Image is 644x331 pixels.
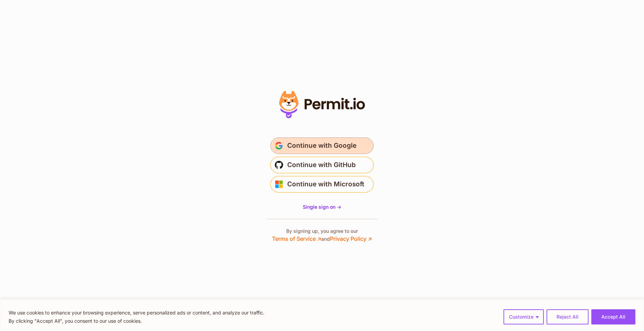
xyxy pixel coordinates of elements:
span: Continue with Google [287,140,356,151]
a: Single sign on -> [303,204,341,210]
p: We use cookies to enhance your browsing experience, serve personalized ads or content, and analyz... [9,309,264,317]
button: Continue with Microsoft [270,176,374,193]
span: Continue with Microsoft [287,179,364,190]
p: By signing up, you agree to our and [272,228,372,243]
a: Privacy Policy ↗ [330,235,372,242]
a: Terms of Service ↗ [272,235,321,242]
p: By clicking "Accept All", you consent to our use of cookies. [9,317,264,325]
button: Accept All [591,309,635,324]
button: Continue with GitHub [270,157,374,173]
button: Continue with Google [270,137,374,154]
span: Continue with GitHub [287,159,356,170]
span: Single sign on -> [303,204,341,210]
button: Reject All [547,309,589,324]
button: Customize [503,309,544,324]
